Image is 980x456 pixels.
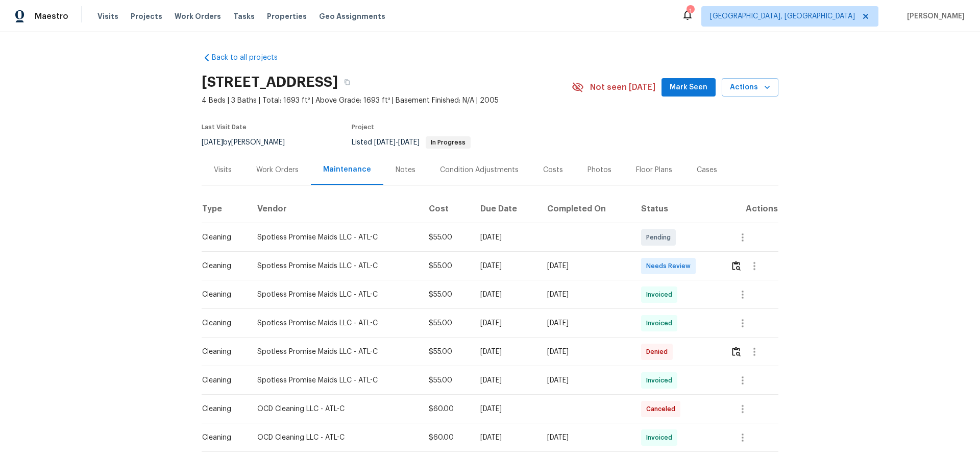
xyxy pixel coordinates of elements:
[480,232,530,243] div: [DATE]
[547,347,625,357] div: [DATE]
[670,81,707,94] span: Mark Seen
[257,404,412,414] div: OCD Cleaning LLC - ATL-C
[480,375,530,386] div: [DATE]
[480,433,530,443] div: [DATE]
[646,433,676,443] span: Invoiced
[633,195,722,223] th: Status
[202,375,241,386] div: Cleaning
[646,290,676,300] span: Invoiced
[547,290,625,300] div: [DATE]
[202,195,249,223] th: Type
[374,139,396,146] span: [DATE]
[636,165,672,175] div: Floor Plans
[472,195,538,223] th: Due Date
[547,261,625,271] div: [DATE]
[35,11,68,21] span: Maestro
[646,404,679,414] span: Canceled
[202,232,241,243] div: Cleaning
[480,261,530,271] div: [DATE]
[646,347,672,357] span: Denied
[661,78,716,97] button: Mark Seen
[697,165,717,175] div: Cases
[732,347,741,356] img: Review Icon
[732,261,741,271] img: Review Icon
[710,11,855,21] span: [GEOGRAPHIC_DATA], [GEOGRAPHIC_DATA]
[202,124,247,130] span: Last Visit Date
[257,318,412,328] div: Spotless Promise Maids LLC - ATL-C
[257,433,412,443] div: OCD Cleaning LLC - ATL-C
[429,261,464,271] div: $55.00
[338,73,356,91] button: Copy Address
[257,290,412,300] div: Spotless Promise Maids LLC - ATL-C
[202,139,223,146] span: [DATE]
[547,318,625,328] div: [DATE]
[421,195,473,223] th: Cost
[202,136,297,149] div: by [PERSON_NAME]
[202,261,241,271] div: Cleaning
[257,375,412,386] div: Spotless Promise Maids LLC - ATL-C
[429,347,464,357] div: $55.00
[323,164,371,175] div: Maintenance
[646,261,695,271] span: Needs Review
[202,95,572,106] span: 4 Beds | 3 Baths | Total: 1693 ft² | Above Grade: 1693 ft² | Basement Finished: N/A | 2005
[587,165,611,175] div: Photos
[429,290,464,300] div: $55.00
[131,11,162,21] span: Projects
[730,254,742,278] button: Review Icon
[590,82,655,92] span: Not seen [DATE]
[440,165,519,175] div: Condition Adjustments
[257,347,412,357] div: Spotless Promise Maids LLC - ATL-C
[543,165,563,175] div: Costs
[202,433,241,443] div: Cleaning
[202,347,241,357] div: Cleaning
[202,318,241,328] div: Cleaning
[547,433,625,443] div: [DATE]
[480,404,530,414] div: [DATE]
[257,261,412,271] div: Spotless Promise Maids LLC - ATL-C
[202,290,241,300] div: Cleaning
[374,139,420,146] span: -
[429,375,464,386] div: $55.00
[398,139,420,146] span: [DATE]
[646,232,675,243] span: Pending
[267,11,307,21] span: Properties
[480,290,530,300] div: [DATE]
[214,165,232,175] div: Visits
[429,433,464,443] div: $60.00
[202,53,300,63] a: Back to all projects
[687,6,694,16] div: 1
[646,375,676,386] span: Invoiced
[429,404,464,414] div: $60.00
[202,404,241,414] div: Cleaning
[249,195,421,223] th: Vendor
[233,13,255,20] span: Tasks
[352,139,471,146] span: Listed
[97,11,118,21] span: Visits
[352,124,374,130] span: Project
[256,165,299,175] div: Work Orders
[175,11,221,21] span: Work Orders
[427,139,470,146] span: In Progress
[903,11,965,21] span: [PERSON_NAME]
[429,232,464,243] div: $55.00
[547,375,625,386] div: [DATE]
[539,195,633,223] th: Completed On
[730,340,742,364] button: Review Icon
[396,165,415,175] div: Notes
[480,318,530,328] div: [DATE]
[480,347,530,357] div: [DATE]
[646,318,676,328] span: Invoiced
[319,11,385,21] span: Geo Assignments
[429,318,464,328] div: $55.00
[722,195,778,223] th: Actions
[730,81,770,94] span: Actions
[257,232,412,243] div: Spotless Promise Maids LLC - ATL-C
[202,77,338,87] h2: [STREET_ADDRESS]
[722,78,778,97] button: Actions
